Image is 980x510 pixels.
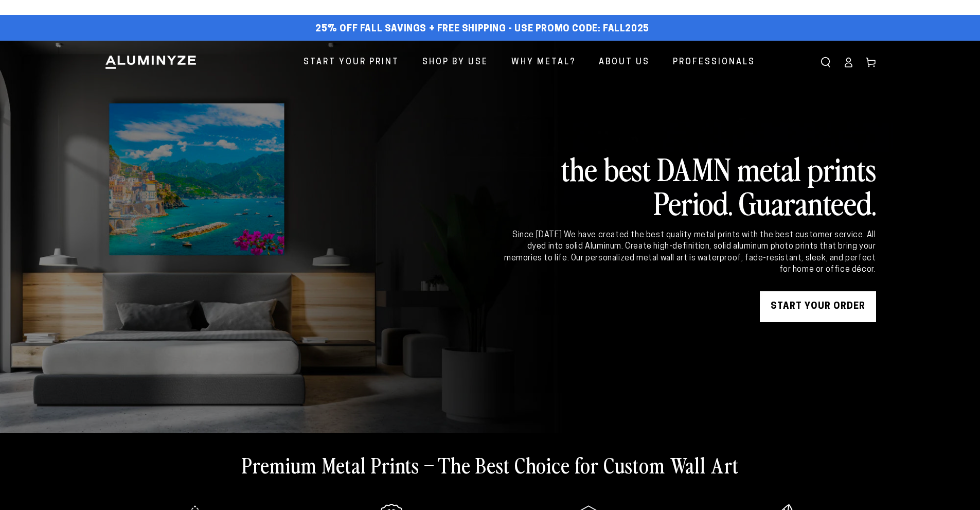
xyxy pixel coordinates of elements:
[104,55,197,70] img: Aluminyze
[315,24,649,35] span: 25% off FALL Savings + Free Shipping - Use Promo Code: FALL2025
[760,291,876,322] a: START YOUR Order
[814,51,837,74] summary: Search our site
[503,230,876,276] div: Since [DATE] We have created the best quality metal prints with the best customer service. All dy...
[296,49,407,76] a: Start Your Print
[591,49,657,76] a: About Us
[599,55,650,70] span: About Us
[511,55,576,70] span: Why Metal?
[415,49,496,76] a: Shop By Use
[665,49,763,76] a: Professionals
[422,55,488,70] span: Shop By Use
[503,151,876,219] h2: the best DAMN metal prints Period. Guaranteed.
[504,49,583,76] a: Why Metal?
[673,55,755,70] span: Professionals
[242,451,739,478] h2: Premium Metal Prints – The Best Choice for Custom Wall Art
[304,55,399,70] span: Start Your Print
